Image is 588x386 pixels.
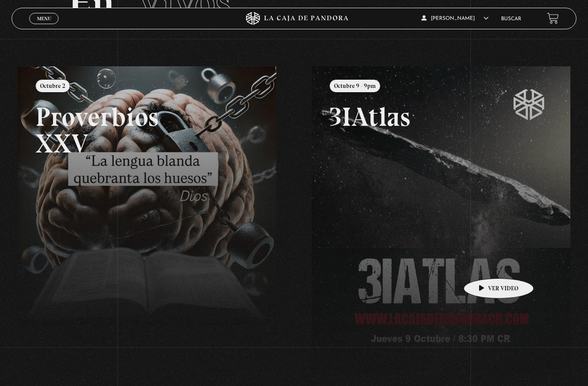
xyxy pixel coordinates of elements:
[547,12,559,24] a: View your shopping cart
[501,16,521,22] a: Buscar
[37,16,51,21] span: Menu
[421,16,489,21] span: [PERSON_NAME]
[34,23,54,29] span: Cerrar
